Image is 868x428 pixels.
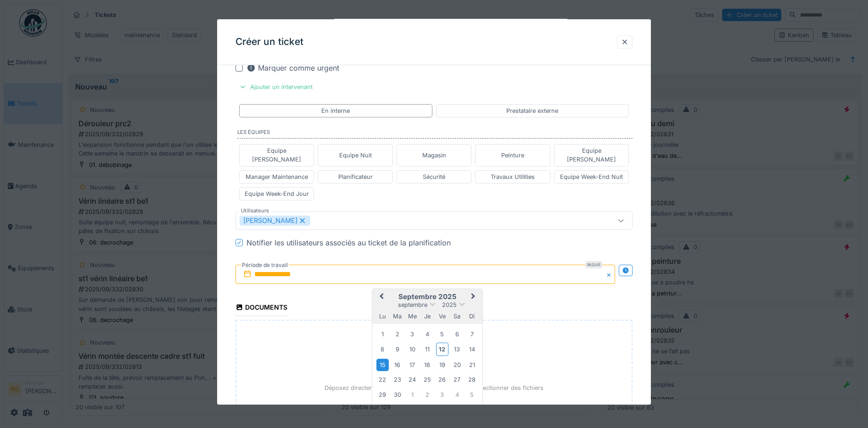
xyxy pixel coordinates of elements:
div: Choose mercredi 24 septembre 2025 [406,373,419,386]
div: Choose samedi 6 septembre 2025 [451,328,463,340]
div: Choose dimanche 21 septembre 2025 [466,359,478,371]
div: Choose dimanche 7 septembre 2025 [466,328,478,340]
div: Equipe [PERSON_NAME] [243,146,310,164]
div: Magasin [422,151,446,160]
label: Utilisateurs [239,207,271,215]
div: Prestataire externe [506,106,558,115]
h2: septembre 2025 [372,293,482,301]
div: Choose mardi 2 septembre 2025 [391,328,403,340]
div: Equipe [PERSON_NAME] [558,146,625,164]
div: Choose jeudi 11 septembre 2025 [421,343,433,356]
div: Choose mercredi 1 octobre 2025 [406,388,419,400]
div: Choose lundi 1 septembre 2025 [376,328,389,340]
div: Marquer comme urgent [246,62,339,73]
div: Month septembre, 2025 [375,327,479,402]
div: dimanche [466,310,478,322]
div: Choose lundi 8 septembre 2025 [376,343,389,356]
span: septembre [398,301,427,308]
div: Choose dimanche 28 septembre 2025 [466,373,478,386]
div: lundi [376,310,389,322]
span: 2025 [442,301,457,308]
div: Choose mardi 30 septembre 2025 [391,388,403,400]
div: Choose vendredi 26 septembre 2025 [436,373,448,386]
div: Choose samedi 4 octobre 2025 [451,388,463,400]
div: Choose samedi 27 septembre 2025 [451,373,463,386]
button: Next Month [467,290,482,305]
div: Choose vendredi 3 octobre 2025 [436,388,448,400]
div: Choose samedi 13 septembre 2025 [451,343,463,356]
div: Choose jeudi 4 septembre 2025 [421,328,433,340]
div: Choose mercredi 17 septembre 2025 [406,359,419,371]
div: Equipe Week-End Jour [245,189,309,198]
div: jeudi [421,310,433,322]
div: Choose dimanche 14 septembre 2025 [466,343,478,356]
div: Peinture [501,151,524,160]
div: Sécurité [423,172,445,181]
button: Previous Month [373,290,388,305]
div: Ajouter un intervenant [235,81,316,93]
div: Planificateur [338,172,373,181]
label: Les équipes [237,128,633,139]
div: Choose mercredi 3 septembre 2025 [406,328,419,340]
p: Déposez directement des fichiers ici, ou cliquez pour sélectionner des fichiers [325,384,543,392]
div: En interne [321,106,350,115]
div: Choose lundi 15 septembre 2025 [376,359,389,371]
div: Choose samedi 20 septembre 2025 [451,359,463,371]
div: Notifier les utilisateurs associés au ticket de la planification [246,237,451,248]
h3: Créer un ticket [235,36,303,48]
div: Choose lundi 22 septembre 2025 [376,373,389,386]
div: Choose mardi 23 septembre 2025 [391,373,403,386]
div: Choose vendredi 5 septembre 2025 [436,328,448,340]
div: mercredi [406,310,419,322]
div: Choose jeudi 18 septembre 2025 [421,359,433,371]
div: mardi [391,310,403,322]
div: Equipe Nuit [339,151,372,160]
div: Choose mercredi 10 septembre 2025 [406,343,419,356]
div: Choose mardi 16 septembre 2025 [391,359,403,371]
div: Choose dimanche 5 octobre 2025 [466,388,478,400]
div: Choose mardi 9 septembre 2025 [391,343,403,356]
div: Choose vendredi 19 septembre 2025 [436,359,448,371]
div: Choose jeudi 25 septembre 2025 [421,373,433,386]
div: [PERSON_NAME] [240,216,310,226]
button: Close [605,265,615,284]
div: samedi [451,310,463,322]
div: vendredi [436,310,448,322]
div: Manager Maintenance [246,172,308,181]
div: Documents [235,300,288,316]
div: Choose lundi 29 septembre 2025 [376,388,389,400]
div: Travaux Utilities [491,172,535,181]
div: Choose jeudi 2 octobre 2025 [421,388,433,400]
div: Requis [585,261,602,268]
div: Equipe Week-End Nuit [560,172,623,181]
div: Choose vendredi 12 septembre 2025 [436,343,448,356]
label: Période de travail [241,260,289,270]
